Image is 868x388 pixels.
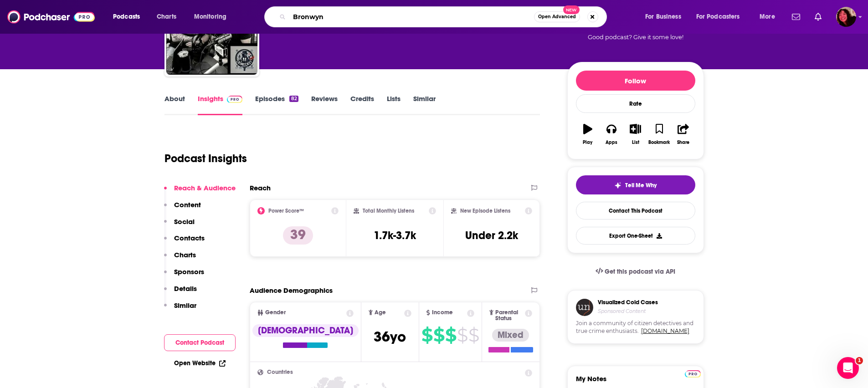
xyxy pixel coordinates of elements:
button: Open AdvancedNew [534,11,580,22]
p: Social [174,217,195,226]
h3: Under 2.2k [465,229,518,242]
div: Rate [576,94,695,113]
span: For Business [645,10,681,23]
button: Apps [600,118,623,151]
span: More [760,10,775,23]
img: User Profile [836,7,856,27]
span: Charts [157,10,176,23]
img: tell me why sparkle [614,182,621,189]
span: New [563,5,580,14]
h1: Podcast Insights [164,152,247,165]
div: List [632,140,639,145]
span: Monitoring [194,10,226,23]
h2: Power Score™ [268,208,304,214]
button: open menu [690,10,753,24]
button: open menu [107,10,152,24]
span: Countries [267,369,293,375]
button: Similar [164,301,196,318]
div: Share [677,140,689,145]
button: Follow [576,71,695,91]
span: Join a community of citizen detectives and true crime enthusiasts. [576,320,695,335]
h3: 1.7k-3.7k [374,229,416,242]
img: Podchaser Pro [227,96,243,103]
div: Search podcasts, credits, & more... [273,6,616,27]
img: Podchaser - Follow, Share and Rate Podcasts [7,8,95,26]
img: coldCase.18b32719.png [576,299,593,316]
p: Charts [174,250,196,259]
span: $ [445,328,456,342]
h4: Sponsored Content [598,308,658,314]
div: 82 [289,96,298,102]
a: Show notifications dropdown [811,9,825,25]
button: open menu [753,10,786,24]
span: Tell Me Why [625,182,657,189]
a: Get this podcast via API [588,260,683,283]
p: Sponsors [174,267,204,276]
span: $ [457,328,467,342]
span: For Podcasters [696,10,740,23]
a: Open Website [174,359,226,367]
div: Play [583,140,592,145]
p: Details [174,284,197,293]
span: $ [433,328,444,342]
span: $ [421,328,432,342]
a: About [164,94,185,115]
button: Content [164,200,201,217]
button: tell me why sparkleTell Me Why [576,175,695,194]
button: Details [164,284,197,301]
button: Contact Podcast [164,334,236,351]
a: Show notifications dropdown [788,9,804,25]
p: Reach & Audience [174,184,236,192]
span: $ [468,328,479,342]
div: Bookmark [648,140,670,145]
a: Similar [413,94,436,115]
div: Mixed [492,329,529,342]
a: Charts [151,10,182,24]
button: Share [671,118,695,151]
button: Social [164,217,195,234]
a: [DOMAIN_NAME] [641,327,689,334]
h3: Visualized Cold Cases [598,299,658,306]
span: Good podcast? Give it some love! [588,34,683,41]
a: Lists [387,94,401,115]
p: Content [174,200,201,209]
input: Search podcasts, credits, & more... [289,10,534,24]
span: 36 yo [374,328,406,346]
button: Show profile menu [836,7,856,27]
img: Podchaser Pro [685,370,701,378]
div: [DEMOGRAPHIC_DATA] [252,324,359,337]
span: Logged in as Kathryn-Musilek [836,7,856,27]
iframe: Intercom live chat [837,357,859,379]
span: Gender [265,310,286,316]
button: open menu [188,10,238,24]
span: 1 [856,357,863,364]
a: Contact This Podcast [576,202,695,220]
a: Pro website [685,369,701,378]
button: List [623,118,647,151]
button: Export One-Sheet [576,227,695,245]
p: Similar [174,301,196,310]
span: Get this podcast via API [605,268,675,276]
h2: Reach [250,184,271,192]
span: Parental Status [495,310,524,322]
button: Sponsors [164,267,204,284]
button: Reach & Audience [164,184,236,200]
a: Episodes82 [255,94,298,115]
button: open menu [639,10,693,24]
h2: New Episode Listens [460,208,510,214]
h2: Total Monthly Listens [363,208,414,214]
button: Charts [164,250,196,267]
div: Apps [606,140,617,145]
p: Contacts [174,234,205,242]
span: Podcasts [113,10,140,23]
span: Open Advanced [538,15,576,19]
span: Age [375,310,386,316]
a: Reviews [311,94,338,115]
span: Income [432,310,453,316]
h2: Audience Demographics [250,286,333,295]
button: Play [576,118,600,151]
a: Credits [350,94,374,115]
a: InsightsPodchaser Pro [198,94,243,115]
a: Visualized Cold CasesSponsored ContentJoin a community of citizen detectives and true crime enthu... [567,290,704,366]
